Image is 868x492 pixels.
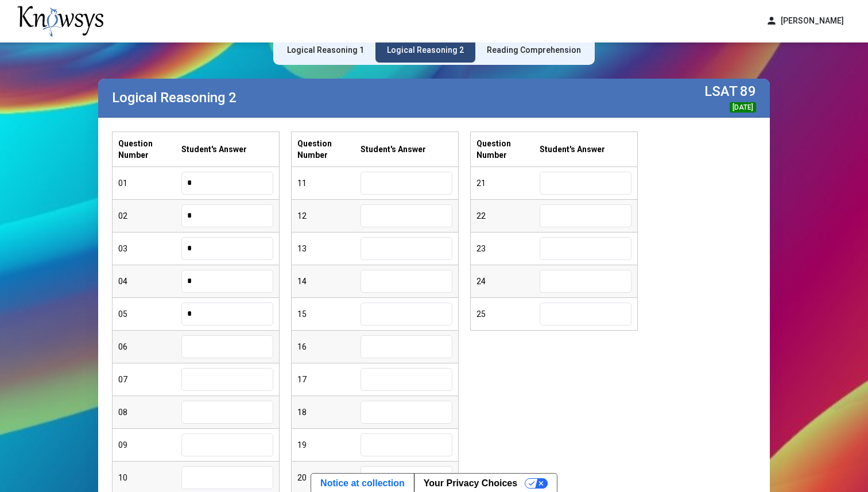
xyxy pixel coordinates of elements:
div: [DATE] [730,102,756,113]
label: LSAT [704,83,738,99]
div: 17 [297,374,361,385]
label: Logical Reasoning 2 [112,90,237,106]
div: Reading Comprehension [487,44,581,56]
div: 05 [118,308,181,320]
div: 20 [297,472,361,483]
div: 12 [297,210,361,222]
div: 18 [297,406,361,418]
div: 23 [476,243,540,254]
div: 11 [297,177,361,189]
div: 08 [118,406,181,418]
img: knowsys-logo.png [17,6,103,37]
label: Student's Answer [361,144,426,155]
div: Logical Reasoning 1 [287,44,364,56]
div: 19 [297,439,361,451]
div: 21 [476,177,540,189]
label: Student's Answer [181,144,247,155]
div: 10 [118,472,181,483]
div: 13 [297,243,361,254]
div: 01 [118,177,181,189]
div: 07 [118,374,181,385]
div: 09 [118,439,181,451]
label: Question Number [476,138,540,161]
label: 89 [740,83,756,99]
label: Question Number [297,138,361,161]
div: 03 [118,243,181,254]
div: 02 [118,210,181,222]
div: 16 [297,341,361,352]
label: Student's Answer [540,144,605,155]
div: 14 [297,276,361,287]
label: Question Number [118,138,181,161]
span: person [766,15,777,27]
div: 25 [476,308,540,320]
div: 15 [297,308,361,320]
div: Logical Reasoning 2 [387,44,464,56]
div: 04 [118,276,181,287]
button: person[PERSON_NAME] [759,11,851,30]
div: 06 [118,341,181,352]
div: 22 [476,210,540,222]
div: 24 [476,276,540,287]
